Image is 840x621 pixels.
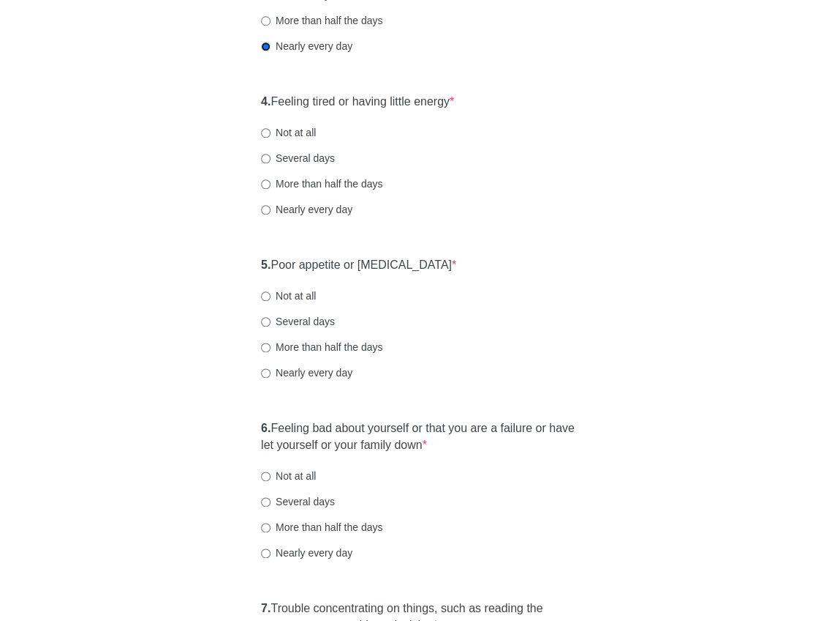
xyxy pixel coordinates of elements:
label: More than half the days [261,176,382,191]
label: Several days [261,314,335,329]
input: Nearly every day [261,549,270,558]
strong: 6. [261,422,270,434]
label: Feeling bad about yourself or that you are a failure or have let yourself or your family down [261,420,579,454]
label: Poor appetite or [MEDICAL_DATA] [261,257,456,274]
label: Nearly every day [261,202,352,217]
input: More than half the days [261,179,270,189]
input: Several days [261,154,270,163]
strong: 5. [261,259,270,271]
label: Not at all [261,469,316,483]
label: More than half the days [261,520,382,535]
label: Not at all [261,289,316,303]
input: More than half the days [261,523,270,532]
input: More than half the days [261,16,270,26]
input: Several days [261,497,270,507]
input: More than half the days [261,343,270,352]
label: Nearly every day [261,546,352,560]
label: Several days [261,151,335,166]
input: Nearly every day [261,368,270,378]
label: More than half the days [261,13,382,28]
input: Nearly every day [261,42,270,51]
strong: 4. [261,95,270,108]
input: Not at all [261,291,270,301]
input: Several days [261,317,270,327]
label: Nearly every day [261,365,352,380]
label: Feeling tired or having little energy [261,94,454,111]
label: Several days [261,494,335,509]
strong: 7. [261,602,270,614]
input: Not at all [261,128,270,138]
label: Nearly every day [261,39,352,53]
label: More than half the days [261,340,382,354]
label: Not at all [261,125,316,140]
input: Not at all [261,472,270,481]
input: Nearly every day [261,205,270,215]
